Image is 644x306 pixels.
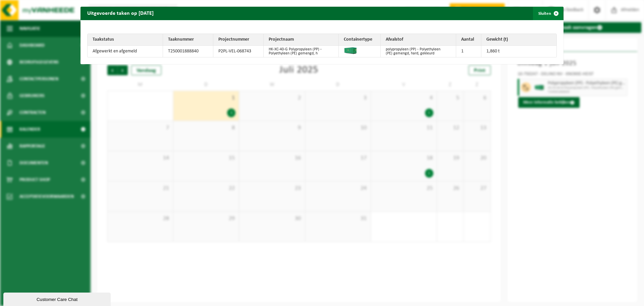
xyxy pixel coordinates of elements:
h2: Uitgevoerde taken op [DATE] [80,7,160,19]
td: 1,860 t [481,46,557,57]
td: P2PL-VEL-068743 [213,46,264,57]
iframe: chat widget [3,291,112,306]
td: T250001888840 [163,46,213,57]
td: Afgewerkt en afgemeld [88,46,163,57]
td: HK-XC-40-G Polypropyleen (PP) - Polyethyleen (PE) gemengd, h [264,46,339,57]
th: Taaknummer [163,34,213,46]
th: Gewicht (t) [481,34,557,46]
th: Afvalstof [381,34,456,46]
img: HK-XC-40-GN-00 [344,47,357,54]
button: Sluiten [533,7,563,20]
th: Projectnaam [264,34,339,46]
th: Containertype [339,34,381,46]
td: polypropyleen (PP) - Polyethyleen (PE) gemengd, hard, gekleurd [381,46,456,57]
th: Aantal [456,34,481,46]
td: 1 [456,46,481,57]
th: Taakstatus [88,34,163,46]
th: Projectnummer [213,34,264,46]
